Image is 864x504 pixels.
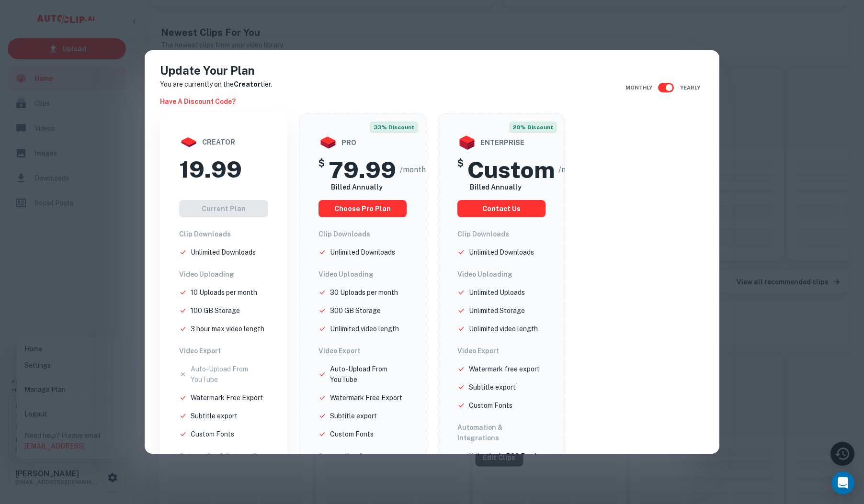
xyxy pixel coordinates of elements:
button: Have a discount code? [156,93,239,110]
p: Unlimited Downloads [330,247,395,258]
p: 30 Uploads per month [330,287,398,298]
p: You are currently on the tier. [160,79,272,90]
h6: Video Export [318,346,407,356]
h6: Automation & Integrations [179,451,268,461]
h6: Clip Downloads [179,229,268,239]
span: Yearly [680,84,700,92]
button: choose pro plan [318,200,407,217]
span: 20% discount [509,122,557,133]
p: Subtitle export [191,411,238,421]
div: pro [318,133,407,152]
h6: Video Uploading [457,269,546,280]
p: Uploads via RSS Feed [469,451,536,461]
p: Unlimited Uploads [469,287,525,298]
h6: Video Uploading [179,269,268,280]
h6: Billed Annually [470,182,546,192]
h2: 79.99 [329,156,396,184]
p: Unlimited Storage [469,305,525,316]
div: creator [179,133,268,152]
p: Watermark Free Export [330,392,402,403]
h6: Video Export [179,346,268,356]
h2: Custom [467,156,555,184]
h5: $ [318,156,325,184]
div: Open Intercom Messenger [831,471,854,494]
p: 300 GB Storage [330,305,381,316]
span: /month [400,164,426,176]
h5: $ [457,156,464,184]
div: enterprise [457,133,546,152]
h6: Video Export [457,346,546,356]
p: 10 Uploads per month [191,287,257,298]
p: Subtitle export [469,382,516,392]
p: Custom Fonts [191,429,234,439]
span: /month [558,164,584,176]
p: Watermark free export [469,364,540,374]
p: 3 hour max video length [191,324,264,334]
span: 33% discount [370,122,418,133]
strong: Creator [234,80,261,88]
h6: Automation & Integrations [457,422,546,443]
p: 100 GB Storage [191,305,240,316]
p: Unlimited Downloads [469,247,534,258]
h2: 19.99 [179,156,242,183]
h6: Clip Downloads [457,229,546,239]
button: Contact us [457,200,546,217]
h6: Have a discount code? [160,96,236,107]
p: Subtitle export [330,411,377,421]
p: Custom Fonts [469,400,512,411]
span: Monthly [625,84,652,92]
h4: Update Your Plan [160,62,272,79]
p: Unlimited video length [330,324,399,334]
p: Auto-Upload From YouTube [330,364,407,385]
p: Unlimited video length [469,324,538,334]
h6: Billed Annually [331,182,407,192]
p: Watermark Free Export [191,392,263,403]
p: Unlimited Downloads [191,247,256,258]
h6: Automation & Integrations [318,451,407,472]
h6: Video Uploading [318,269,407,280]
p: Auto-Upload From YouTube [191,364,268,385]
h6: Clip Downloads [318,229,407,239]
p: Custom Fonts [330,429,374,439]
